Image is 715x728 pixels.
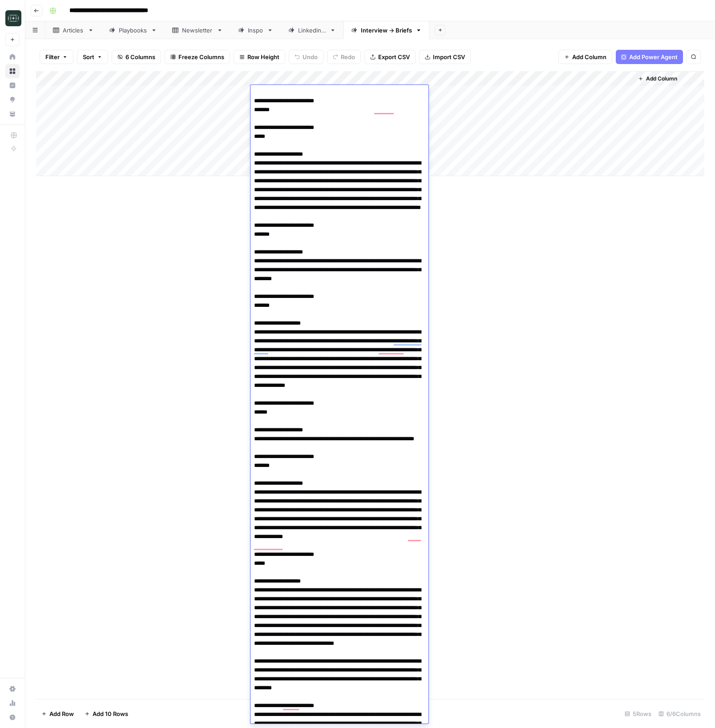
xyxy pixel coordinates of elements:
[558,50,612,64] button: Add Column
[419,50,471,64] button: Import CSV
[378,52,410,61] span: Export CSV
[40,50,73,64] button: Filter
[616,50,683,64] button: Add Power Agent
[343,21,429,39] a: Interview -> Briefs
[165,50,230,64] button: Freeze Columns
[63,26,84,35] div: Articles
[361,26,412,35] div: Interview -> Briefs
[178,52,224,61] span: Freeze Columns
[655,707,704,721] div: 6/6 Columns
[5,682,20,696] a: Settings
[5,7,20,29] button: Workspace: Catalyst
[629,52,678,61] span: Add Power Agent
[101,21,165,39] a: Playbooks
[5,93,20,107] a: Opportunities
[112,50,161,64] button: 6 Columns
[289,50,323,64] button: Undo
[281,21,343,39] a: Linkedin 3
[621,707,655,721] div: 5 Rows
[327,50,361,64] button: Redo
[49,709,74,718] span: Add Row
[247,52,279,61] span: Row Height
[5,10,21,26] img: Catalyst Logo
[234,50,285,64] button: Row Height
[77,50,108,64] button: Sort
[119,26,147,35] div: Playbooks
[79,707,133,721] button: Add 10 Rows
[572,52,606,61] span: Add Column
[5,696,20,710] a: Usage
[5,50,20,64] a: Home
[646,75,677,83] span: Add Column
[5,710,20,724] button: Help + Support
[182,26,213,35] div: Newsletter
[433,52,465,61] span: Import CSV
[45,52,60,61] span: Filter
[93,709,128,718] span: Add 10 Rows
[634,73,681,84] button: Add Column
[5,64,20,78] a: Browse
[248,26,263,35] div: Inspo
[165,21,230,39] a: Newsletter
[341,52,355,61] span: Redo
[5,78,20,93] a: Insights
[230,21,281,39] a: Inspo
[364,50,416,64] button: Export CSV
[45,21,101,39] a: Articles
[36,707,79,721] button: Add Row
[83,52,94,61] span: Sort
[303,52,318,61] span: Undo
[125,52,155,61] span: 6 Columns
[298,26,326,35] div: Linkedin 3
[5,107,20,121] a: Your Data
